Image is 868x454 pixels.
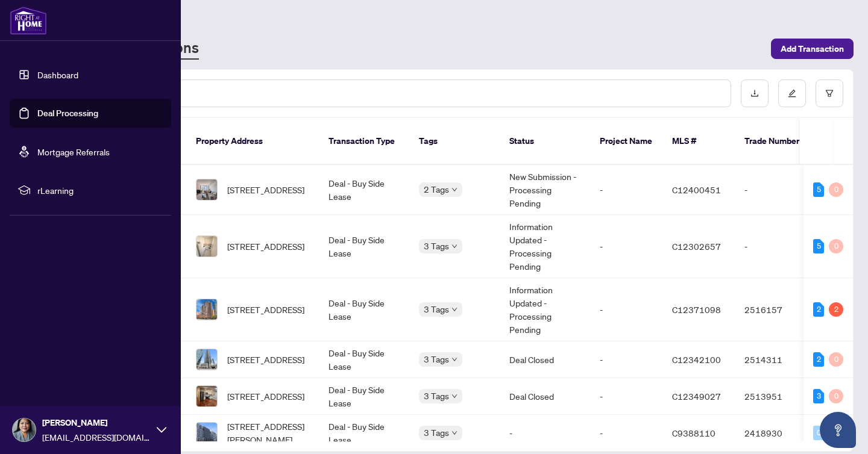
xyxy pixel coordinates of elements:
[500,415,590,452] td: -
[813,302,824,317] div: 2
[590,341,662,378] td: -
[500,165,590,215] td: New Submission - Processing Pending
[788,89,796,98] span: edit
[813,239,824,253] div: 5
[197,349,217,370] img: thumbnail-img
[319,118,409,165] th: Transaction Type
[813,389,824,403] div: 3
[37,108,98,119] a: Deal Processing
[816,79,843,107] button: filter
[227,420,309,446] span: [STREET_ADDRESS][PERSON_NAME]
[750,89,759,98] span: download
[197,299,217,320] img: thumbnail-img
[319,278,409,341] td: Deal - Buy Side Lease
[672,354,721,365] span: C12342100
[227,303,304,316] span: [STREET_ADDRESS]
[829,352,843,367] div: 0
[424,239,449,253] span: 3 Tags
[829,302,843,317] div: 2
[197,386,217,406] img: thumbnail-img
[829,239,843,253] div: 0
[451,243,458,249] span: down
[319,215,409,278] td: Deal - Buy Side Lease
[590,378,662,415] td: -
[778,79,806,107] button: edit
[735,215,819,278] td: -
[409,118,500,165] th: Tags
[424,389,449,403] span: 3 Tags
[10,6,47,35] img: logo
[820,412,856,448] button: Open asap
[590,118,662,165] th: Project Name
[590,415,662,452] td: -
[424,302,449,316] span: 3 Tags
[197,423,217,443] img: thumbnail-img
[735,341,819,378] td: 2514311
[672,304,721,315] span: C12371098
[42,416,151,429] span: [PERSON_NAME]
[37,146,110,157] a: Mortgage Referrals
[813,182,824,197] div: 5
[451,393,458,399] span: down
[672,391,721,402] span: C12349027
[590,165,662,215] td: -
[735,278,819,341] td: 2516157
[735,378,819,415] td: 2513951
[451,306,458,313] span: down
[451,430,458,436] span: down
[735,118,819,165] th: Trade Number
[37,184,163,197] span: rLearning
[741,79,769,107] button: download
[227,390,304,403] span: [STREET_ADDRESS]
[227,240,304,253] span: [STREET_ADDRESS]
[500,341,590,378] td: Deal Closed
[500,215,590,278] td: Information Updated - Processing Pending
[424,182,449,196] span: 2 Tags
[829,182,843,197] div: 0
[735,165,819,215] td: -
[813,352,824,367] div: 2
[186,118,319,165] th: Property Address
[672,428,715,438] span: C9388110
[451,356,458,362] span: down
[829,389,843,403] div: 0
[500,278,590,341] td: Information Updated - Processing Pending
[319,415,409,452] td: Deal - Buy Side Lease
[825,89,834,98] span: filter
[735,415,819,452] td: 2418930
[590,278,662,341] td: -
[813,426,824,440] div: 0
[451,187,458,193] span: down
[319,341,409,378] td: Deal - Buy Side Lease
[197,236,217,257] img: thumbnail-img
[590,215,662,278] td: -
[37,69,78,80] a: Dashboard
[227,353,304,366] span: [STREET_ADDRESS]
[424,352,449,366] span: 3 Tags
[227,183,304,196] span: [STREET_ADDRESS]
[424,426,449,440] span: 3 Tags
[319,165,409,215] td: Deal - Buy Side Lease
[781,39,844,58] span: Add Transaction
[771,39,854,59] button: Add Transaction
[500,118,590,165] th: Status
[42,431,151,444] span: [EMAIL_ADDRESS][DOMAIN_NAME]
[13,418,36,441] img: Profile Icon
[197,179,217,200] img: thumbnail-img
[500,378,590,415] td: Deal Closed
[672,241,721,252] span: C12302657
[672,184,721,195] span: C12400451
[319,378,409,415] td: Deal - Buy Side Lease
[662,118,735,165] th: MLS #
